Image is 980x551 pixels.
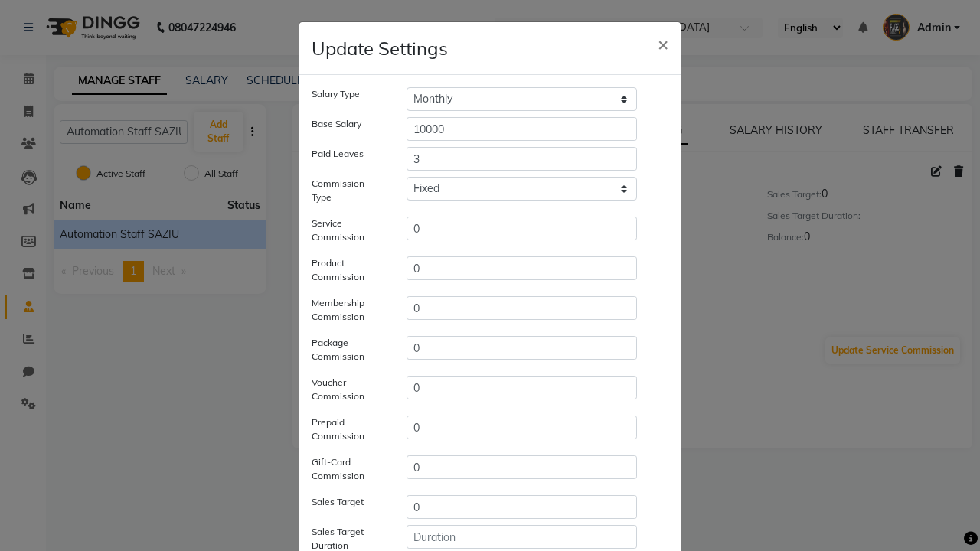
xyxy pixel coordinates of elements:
label: Sales Target [300,495,395,513]
label: Package Commission [300,336,395,364]
button: Close [645,22,681,65]
span: × [658,32,668,55]
input: Percent (%) [407,455,637,479]
input: Percent (%) [407,336,637,360]
input: Leaves [407,147,637,171]
label: Membership Commission [300,296,395,324]
input: Base Salary [407,117,637,141]
input: Duration [407,525,637,549]
label: Voucher Commission [300,376,395,403]
input: Percent (%) [407,256,637,280]
input: Percent (%) [407,217,637,240]
label: Paid Leaves [300,147,395,165]
h4: Update Settings [312,34,448,62]
input: Percent (%) [407,296,637,320]
input: Sales Target [407,495,637,519]
label: Gift-Card Commission [300,455,395,483]
label: Base Salary [300,117,395,135]
input: Percent (%) [407,376,637,399]
label: Salary Type [300,87,395,105]
input: Percent (%) [407,416,637,439]
label: Product Commission [300,256,395,284]
label: Prepaid Commission [300,416,395,443]
label: Service Commission [300,217,395,244]
label: Commission Type [300,177,395,204]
